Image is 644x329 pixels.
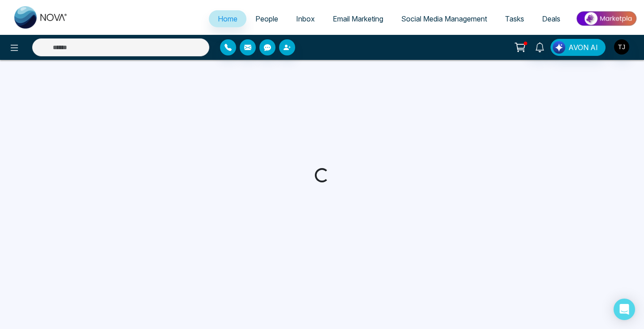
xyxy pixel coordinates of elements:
a: Tasks [496,10,533,27]
img: Market-place.gif [574,8,639,29]
span: Tasks [505,14,524,23]
img: User Avatar [614,39,629,55]
a: Inbox [287,10,324,27]
a: Social Media Management [392,10,496,27]
img: Nova CRM Logo [14,6,68,29]
span: Email Marketing [333,14,383,23]
span: Social Media Management [401,14,487,23]
span: People [255,14,278,23]
span: AVON AI [568,42,598,53]
button: AVON AI [551,39,606,56]
img: Lead Flow [553,41,565,54]
a: People [246,10,287,27]
div: Open Intercom Messenger [614,299,635,320]
a: Home [209,10,246,27]
span: Deals [542,14,560,23]
span: Home [218,14,237,23]
a: Deals [533,10,569,27]
span: Inbox [296,14,315,23]
a: Email Marketing [324,10,392,27]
